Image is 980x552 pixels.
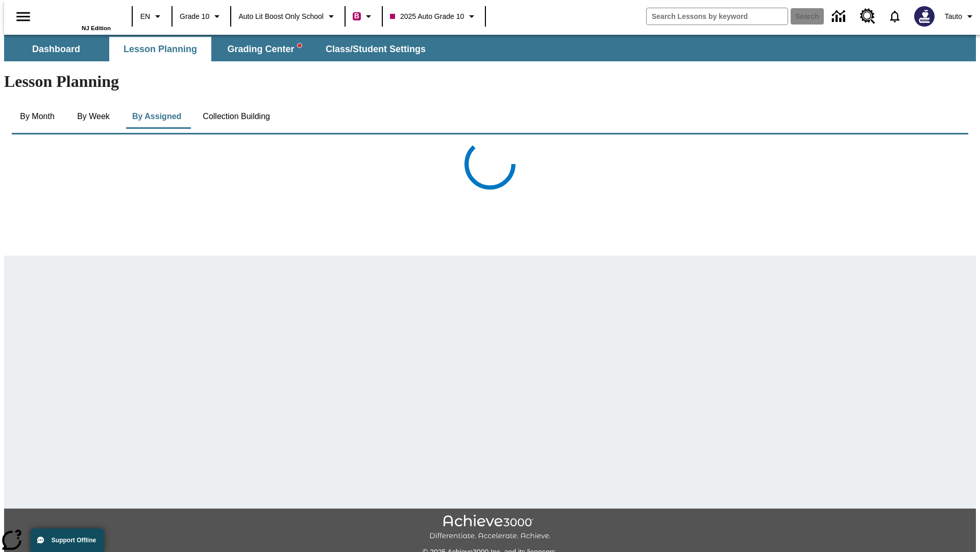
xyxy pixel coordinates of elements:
[4,37,435,61] div: SubNavbar
[4,35,976,61] div: SubNavbar
[826,3,854,31] a: Data Center
[52,537,96,544] span: Support Offline
[194,104,278,129] button: Collection Building
[124,104,189,129] button: By Assigned
[227,43,301,55] span: Grading Center
[298,43,302,48] svg: writing assistant alert
[854,3,881,30] a: Resource Center, Will open in new tab
[109,37,211,61] button: Lesson Planning
[234,7,341,26] button: School: Auto Lit Boost only School, Select your school
[4,72,976,91] h1: Lesson Planning
[176,7,227,26] button: Grade: Grade 10, Select a grade
[945,11,962,22] span: Tauto
[317,37,434,61] button: Class/Student Settings
[31,528,104,552] button: Support Offline
[881,3,908,30] a: Notifications
[140,11,150,22] span: EN
[12,104,63,129] button: By Month
[136,7,168,26] button: Language: EN, Select a language
[44,4,111,31] div: Home
[82,25,111,31] span: NJ Edition
[390,11,464,22] span: 2025 Auto Grade 10
[213,37,315,61] button: Grading Center
[5,37,107,61] button: Dashboard
[44,5,111,25] a: Home
[647,8,788,25] input: search field
[238,11,324,22] span: Auto Lit Boost only School
[386,7,482,26] button: Class: 2025 Auto Grade 10, Select your class
[941,7,980,26] button: Profile/Settings
[349,7,379,26] button: Boost Class color is violet red. Change class color
[354,10,359,22] span: B
[914,6,935,27] img: Avatar
[8,2,38,32] button: Open side menu
[429,515,551,541] img: Achieve3000 Differentiate Accelerate Achieve
[68,104,119,129] button: By Week
[326,43,426,55] span: Class/Student Settings
[32,43,80,55] span: Dashboard
[908,3,941,30] button: Select a new avatar
[124,43,197,55] span: Lesson Planning
[180,11,209,22] span: Grade 10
